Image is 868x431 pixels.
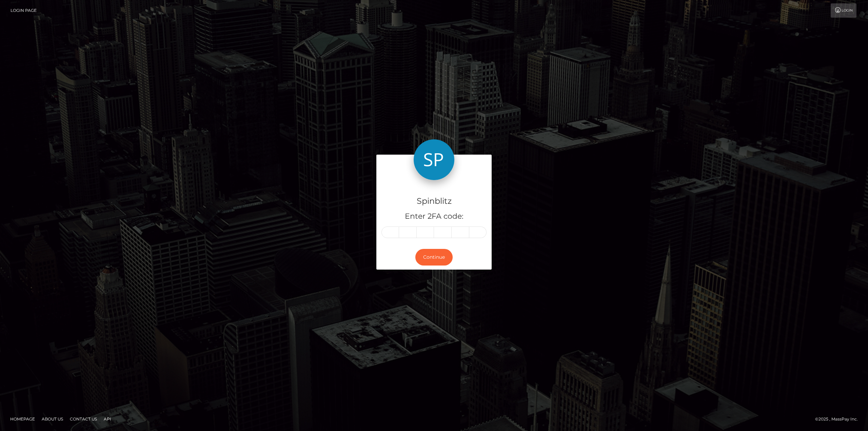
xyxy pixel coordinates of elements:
[815,415,863,423] div: © 2025 , MassPay Inc.
[381,211,487,222] h5: Enter 2FA code:
[101,414,114,424] a: API
[414,139,454,180] img: Spinblitz
[415,249,453,266] button: Continue
[11,3,37,18] a: Login Page
[39,414,66,424] a: About Us
[381,195,487,207] h4: Spinblitz
[7,414,38,424] a: Homepage
[67,414,100,424] a: Contact Us
[831,3,856,18] a: Login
